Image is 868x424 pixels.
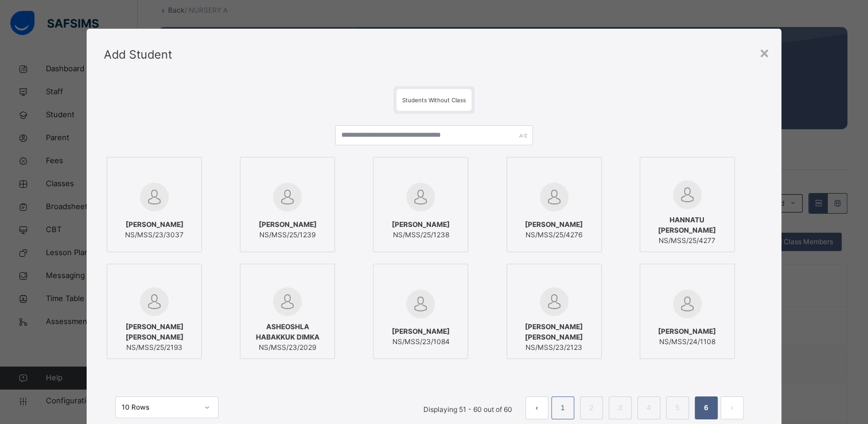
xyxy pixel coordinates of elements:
[392,337,450,347] span: NS/MSS/23/1084
[646,236,729,246] span: NS/MSS/25/4277
[246,342,329,353] span: NS/MSS/23/2029
[643,400,654,415] a: 4
[526,396,548,419] li: 上一页
[246,322,329,342] span: ASHEOSHLA HABAKKUK DIMKA
[637,396,660,419] li: 4
[673,180,702,209] img: default.svg
[540,287,569,316] img: default.svg
[392,219,450,230] span: [PERSON_NAME]
[392,326,450,337] span: [PERSON_NAME]
[122,402,197,413] div: 10 Rows
[526,396,548,419] button: prev page
[259,230,317,240] span: NS/MSS/25/1239
[672,400,683,415] a: 5
[580,396,603,419] li: 2
[759,40,770,64] div: ×
[586,400,597,415] a: 2
[415,396,521,419] li: Displaying 51 - 60 out of 60
[273,183,302,211] img: default.svg
[658,337,716,347] span: NS/MSS/24/1108
[721,396,744,419] li: 下一页
[557,400,568,415] a: 1
[392,230,450,240] span: NS/MSS/25/1238
[700,400,711,415] a: 6
[125,230,184,240] span: NS/MSS/23/3037
[113,322,196,342] span: [PERSON_NAME] [PERSON_NAME]
[140,287,169,316] img: default.svg
[551,396,574,419] li: 1
[406,290,435,318] img: default.svg
[666,396,689,419] li: 5
[513,342,595,353] span: NS/MSS/23/2123
[513,322,595,342] span: [PERSON_NAME] [PERSON_NAME]
[273,287,302,316] img: default.svg
[695,396,718,419] li: 6
[658,326,716,337] span: [PERSON_NAME]
[525,219,583,230] span: [PERSON_NAME]
[104,48,172,61] span: Add Student
[614,400,625,415] a: 3
[721,396,744,419] button: next page
[609,396,632,419] li: 3
[125,219,184,230] span: [PERSON_NAME]
[113,342,196,353] span: NS/MSS/25/2193
[402,97,466,103] span: Students Without Class
[259,219,317,230] span: [PERSON_NAME]
[646,215,729,236] span: HANNATU [PERSON_NAME]
[673,290,702,318] img: default.svg
[540,183,569,211] img: default.svg
[406,183,435,211] img: default.svg
[140,183,169,211] img: default.svg
[525,230,583,240] span: NS/MSS/25/4276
